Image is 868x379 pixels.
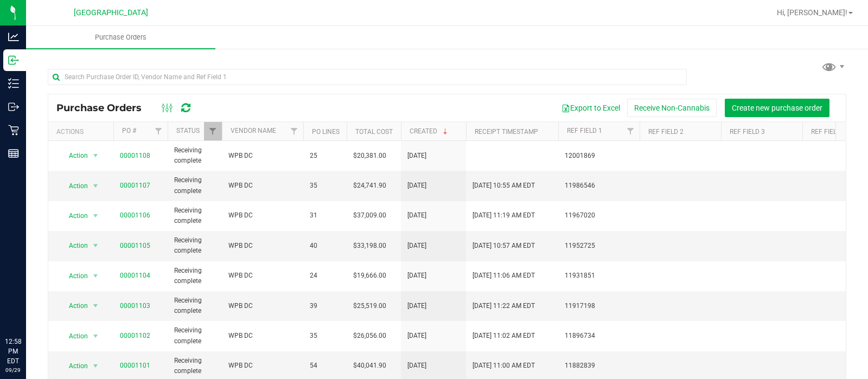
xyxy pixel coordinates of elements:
a: PO Lines [312,128,340,136]
button: Export to Excel [554,99,627,117]
span: 11967020 [565,210,633,221]
span: 54 [310,361,340,371]
p: 12:58 PM EDT [5,337,21,366]
a: Receipt Timestamp [475,128,538,136]
span: WPB DC [228,331,297,341]
span: Receiving complete [174,205,215,226]
a: 00001105 [120,242,150,249]
span: 40 [310,241,340,251]
span: Receiving complete [174,296,215,316]
inline-svg: Retail [8,125,19,136]
span: 35 [310,181,340,191]
span: 11952725 [565,241,633,251]
span: 31 [310,210,340,221]
a: Vendor Name [231,127,276,134]
span: select [89,178,103,194]
a: Filter [204,122,222,140]
span: [DATE] 11:22 AM EDT [473,301,535,311]
button: Receive Non-Cannabis [627,99,717,117]
span: WPB DC [228,301,297,311]
a: Ref Field 3 [730,128,765,136]
span: $25,519.00 [353,301,386,311]
span: [DATE] 11:06 AM EDT [473,271,535,281]
span: [DATE] [407,271,426,281]
span: select [89,148,103,163]
span: $37,009.00 [353,210,386,221]
span: Create new purchase order [732,104,822,112]
span: select [89,208,103,223]
inline-svg: Reports [8,148,19,159]
span: Action [59,268,88,284]
a: Created [410,127,450,135]
inline-svg: Inventory [8,78,19,89]
span: Purchase Orders [56,102,152,114]
a: 00001102 [120,332,150,339]
span: $40,041.90 [353,361,386,371]
span: Receiving complete [174,325,215,346]
span: Receiving complete [174,356,215,376]
span: 39 [310,301,340,311]
span: [DATE] 11:00 AM EDT [473,361,535,371]
a: 00001104 [120,272,150,279]
span: [DATE] [407,241,426,251]
input: Search Purchase Order ID, Vendor Name and Ref Field 1 [48,69,687,85]
a: Filter [285,122,303,140]
span: $26,056.00 [353,331,386,341]
a: Ref Field 2 [648,128,684,136]
span: 12001869 [565,151,633,161]
inline-svg: Inbound [8,55,19,66]
a: 00001101 [120,362,150,369]
span: $24,741.90 [353,181,386,191]
span: [DATE] [407,181,426,191]
span: 11931851 [565,271,633,281]
span: WPB DC [228,151,297,161]
span: Action [59,178,88,194]
span: Receiving complete [174,266,215,286]
span: Hi, [PERSON_NAME]! [777,8,847,17]
inline-svg: Analytics [8,31,19,42]
span: Action [59,358,88,374]
span: Action [59,148,88,163]
span: WPB DC [228,181,297,191]
span: 11986546 [565,181,633,191]
span: [DATE] 11:19 AM EDT [473,210,535,221]
button: Create new purchase order [725,99,829,117]
span: Receiving complete [174,235,215,256]
span: [GEOGRAPHIC_DATA] [74,8,148,17]
span: Receiving complete [174,145,215,166]
span: select [89,268,103,284]
span: Purchase Orders [80,33,161,42]
iframe: Resource center [11,292,43,325]
p: 09/29 [5,366,21,374]
span: WPB DC [228,241,297,251]
a: Ref Field 4 [811,128,846,136]
span: Receiving complete [174,175,215,196]
a: 00001108 [120,152,150,159]
span: Action [59,298,88,313]
a: 00001103 [120,302,150,310]
span: [DATE] 11:02 AM EDT [473,331,535,341]
span: 11896734 [565,331,633,341]
a: 00001107 [120,182,150,189]
span: 11882839 [565,361,633,371]
span: select [89,358,103,374]
span: [DATE] [407,301,426,311]
a: Status [176,127,200,134]
span: 35 [310,331,340,341]
span: select [89,329,103,344]
span: [DATE] [407,151,426,161]
span: [DATE] [407,331,426,341]
span: WPB DC [228,210,297,221]
span: WPB DC [228,361,297,371]
a: 00001106 [120,211,150,219]
span: select [89,238,103,253]
span: $20,381.00 [353,151,386,161]
span: [DATE] 10:57 AM EDT [473,241,535,251]
span: [DATE] 10:55 AM EDT [473,181,535,191]
span: [DATE] [407,361,426,371]
span: WPB DC [228,271,297,281]
span: [DATE] [407,210,426,221]
span: 11917198 [565,301,633,311]
a: Filter [150,122,168,140]
span: Action [59,329,88,344]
